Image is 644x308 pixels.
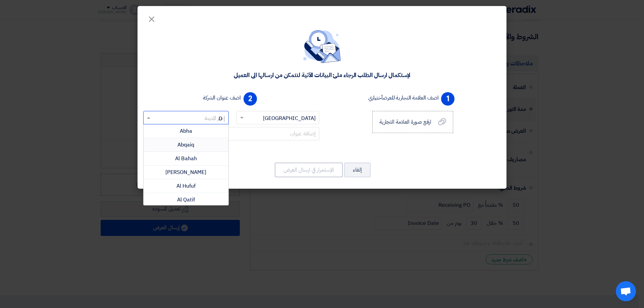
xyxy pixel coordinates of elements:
[244,92,257,106] span: 2
[143,127,319,140] input: إضافة عنوان
[368,94,439,102] label: اضف العلامة التجارية للعرض
[175,155,197,163] span: Al Bahah
[368,94,383,102] span: أختياري
[234,71,411,79] div: لإستكمال ارسال الطلب الرجاء ملئ البيانات الآتية لنتمكن من ارسالها الى العميل
[203,94,241,102] label: اضف عنوان الشركة
[616,281,636,301] a: Open chat
[142,11,161,24] button: Close
[165,168,206,176] span: [PERSON_NAME]
[275,163,343,177] button: الإستمرار في ارسال العرض
[180,127,192,135] span: Abha
[379,118,432,126] span: ارفع صورة العلامة التجارية
[303,30,341,63] img: empty_state_contact.svg
[177,141,194,149] span: Abqaiq
[177,196,195,204] span: Al Qatif
[344,163,371,177] button: إلغاء
[176,182,196,190] span: Al Hufuf
[441,92,454,106] span: 1
[148,9,156,29] span: ×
